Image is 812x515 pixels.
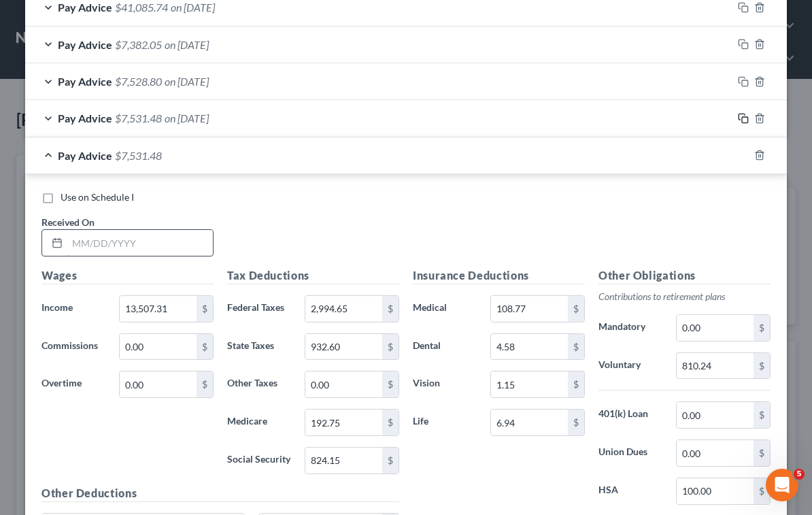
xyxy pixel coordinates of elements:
label: Overtime [35,371,112,398]
div: $ [197,371,213,397]
span: $41,085.74 [115,1,168,14]
div: $ [754,315,770,341]
input: 0.00 [120,371,197,397]
span: Pay Advice [58,149,112,162]
div: $ [197,296,213,322]
label: Dental [406,333,484,361]
span: Pay Advice [58,112,112,124]
label: Social Security [220,447,298,474]
h5: Wages [41,267,214,284]
div: $ [568,410,584,435]
span: $7,382.05 [115,38,162,51]
input: 0.00 [305,334,382,360]
label: Other Taxes [220,371,298,398]
div: $ [754,478,770,504]
label: Commissions [35,333,112,361]
input: 0.00 [677,440,754,466]
label: Federal Taxes [220,295,298,322]
span: 5 [794,469,805,480]
label: HSA [592,478,669,505]
input: 0.00 [305,296,382,322]
input: MM/DD/YYYY [67,230,213,256]
input: 0.00 [491,296,568,322]
span: $7,528.80 [115,75,162,88]
span: $7,531.48 [115,112,162,124]
label: Life [406,409,484,436]
input: 0.00 [120,296,197,322]
label: Vision [406,371,484,398]
span: Received On [41,216,95,228]
input: 0.00 [305,448,382,474]
label: Mandatory [592,314,669,342]
div: $ [197,334,213,360]
label: Medical [406,295,484,322]
input: 0.00 [491,334,568,360]
h5: Other Deductions [41,485,399,502]
input: 0.00 [677,353,754,379]
label: State Taxes [220,333,298,361]
span: Use on Schedule I [61,191,134,203]
div: $ [382,296,399,322]
div: $ [754,353,770,379]
input: 0.00 [305,371,382,397]
span: on [DATE] [165,38,209,51]
label: Medicare [220,409,298,436]
p: Contributions to retirement plans [598,290,771,303]
div: $ [382,410,399,435]
label: 401(k) Loan [592,401,669,429]
h5: Other Obligations [598,267,771,284]
input: 0.00 [677,402,754,428]
label: Voluntary [592,352,669,380]
span: Pay Advice [58,1,112,14]
div: $ [382,334,399,360]
span: on [DATE] [171,1,215,14]
div: $ [754,440,770,466]
div: $ [382,371,399,397]
input: 0.00 [120,334,197,360]
div: $ [568,334,584,360]
div: $ [754,402,770,428]
div: $ [382,448,399,474]
div: $ [568,371,584,397]
span: Income [41,301,73,313]
label: Union Dues [592,439,669,467]
span: on [DATE] [165,112,209,124]
span: on [DATE] [165,75,209,88]
span: $7,531.48 [115,149,162,162]
input: 0.00 [491,371,568,397]
input: 0.00 [305,410,382,435]
h5: Tax Deductions [227,267,399,284]
span: Pay Advice [58,75,112,88]
input: 0.00 [491,410,568,435]
input: 0.00 [677,478,754,504]
div: $ [568,296,584,322]
h5: Insurance Deductions [413,267,585,284]
input: 0.00 [677,315,754,341]
iframe: Intercom live chat [766,469,798,501]
span: Pay Advice [58,38,112,51]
